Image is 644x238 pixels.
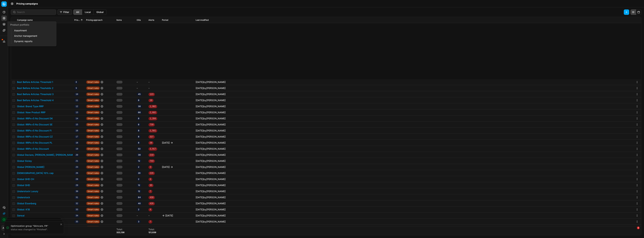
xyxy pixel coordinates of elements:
span: 123 [148,93,155,96]
button: Global: New Product RRP [17,111,45,114]
span: 34 [74,214,79,217]
button: Global: RRPs<5 No Discount DK [17,117,53,120]
span: Smart rules [86,111,100,114]
span: Alerts [148,19,154,21]
button: Global: RRPs<5 No Discount FI [17,129,52,132]
span: 3 [137,220,141,223]
span: 16 [74,129,79,132]
span: 66 [137,111,142,114]
td: - [135,213,147,219]
span: 28 [74,178,79,181]
td: - [147,85,161,91]
span: 20 [74,153,79,157]
span: 1,982 [148,105,157,108]
span: 8 [74,81,78,84]
button: Global Sisley [17,159,32,163]
div: by [PERSON_NAME] [196,86,226,90]
span: 2,602 [148,111,157,114]
div: by [PERSON_NAME] [196,135,226,138]
div: by [PERSON_NAME] [196,226,235,229]
span: 4 [148,208,152,211]
div: 121,039 [148,231,156,234]
div: by [PERSON_NAME] [196,171,226,175]
span: 2 [137,165,141,169]
span: [DATE] [196,87,203,90]
span: 439 [148,196,155,199]
span: Campaign name [17,19,33,21]
span: Smart rules [86,93,100,96]
a: Assortment [13,28,52,33]
div: by [PERSON_NAME] [196,129,226,132]
span: 12 [74,105,79,108]
button: local [82,9,94,15]
nav: breadcrumb [16,2,38,5]
span: 19 [74,147,79,151]
span: [DATE] [196,147,203,150]
span: 8 [137,123,141,126]
button: Global: RRPs<5 No Discount CZ [17,135,53,138]
button: Understock [17,196,30,199]
span: 23 [74,166,79,169]
span: 11 [74,99,79,102]
span: 30 [74,190,79,193]
span: Smart rules [86,141,100,144]
button: Global: RRPs<5 No Discount SE [17,123,52,126]
button: Best Before Articles Tresholds 2 [17,86,53,90]
span: [DATE] [165,214,173,217]
span: 53 [137,147,142,151]
span: 1,284 [148,117,157,120]
td: - [135,85,147,91]
span: Smart rules [86,99,100,102]
span: 743 [148,159,155,163]
span: Smart rules [86,129,100,132]
span: [DATE] [196,202,203,205]
span: 38 [148,141,154,145]
span: 20 [137,171,142,175]
button: Global Eisenberg [17,202,36,205]
span: 426 [148,202,155,205]
button: Sensai [17,214,25,217]
span: Smart rules [86,190,100,193]
span: Period [162,19,168,21]
button: Close toast [59,222,63,226]
span: 8 [137,117,141,120]
div: Total : [148,228,156,231]
span: 3 [148,166,152,169]
div: by [PERSON_NAME] [196,141,226,144]
span: 1 [637,227,640,229]
span: 14 [74,117,79,120]
span: [DATE] [196,214,203,217]
span: [DATE] [196,117,203,120]
span: 12 [137,184,141,187]
span: 33 [74,208,79,211]
span: 12 [137,159,141,163]
span: Items [116,19,122,21]
span: 45 [137,93,142,96]
td: - [147,79,161,85]
span: OGs [137,19,141,21]
span: Smart rules [86,202,100,205]
span: Smart rules [86,159,100,163]
span: [DATE] [196,166,203,168]
span: 32 [74,202,79,205]
button: all [73,9,82,15]
div: by [PERSON_NAME] [196,159,226,163]
span: Smart rules [86,184,100,187]
span: 17 [74,135,79,139]
span: Smart rules [86,135,100,138]
button: Global GHD CH [17,177,34,181]
span: [DATE] [196,159,203,162]
button: Best Before Articles Threshold 4 [17,99,54,102]
button: Global Declare, [PERSON_NAME], [PERSON_NAME] [17,153,75,157]
span: 12 [137,190,141,193]
button: Global [PERSON_NAME] [17,165,44,169]
div: by [PERSON_NAME] [196,214,226,217]
div: by [PERSON_NAME] [196,153,226,157]
div: status was changed to "Finished". [11,228,60,231]
span: Smart rules [86,171,100,175]
span: 327 [148,135,155,139]
span: [DATE] [162,141,170,144]
button: [DEMOGRAPHIC_DATA] 10% cap [17,171,54,175]
span: Smart rules [86,208,100,211]
span: [DATE] [196,208,203,211]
